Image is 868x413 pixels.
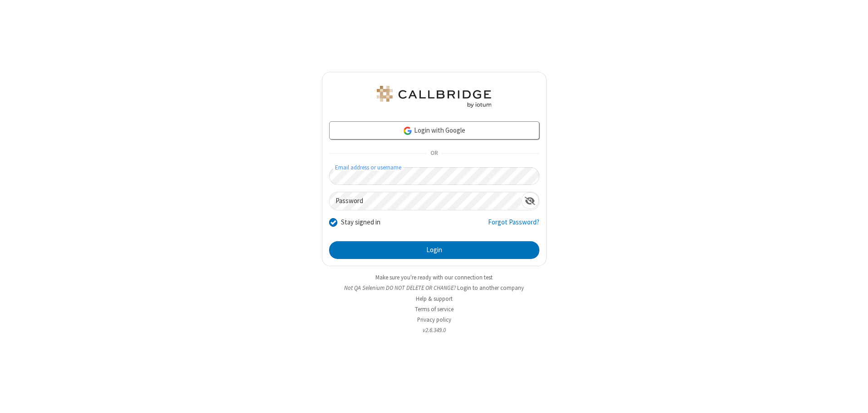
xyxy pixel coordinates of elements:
input: Email address or username [329,167,539,185]
a: Forgot Password? [488,217,539,234]
button: Login to another company [457,284,524,292]
a: Privacy policy [417,316,451,323]
span: OR [427,147,441,160]
input: Password [330,192,521,210]
a: Make sure you're ready with our connection test [375,274,493,281]
a: Terms of service [415,305,454,313]
a: Help & support [416,295,453,303]
label: Stay signed in [341,217,380,228]
img: QA Selenium DO NOT DELETE OR CHANGE [375,86,493,108]
div: Show password [521,192,539,209]
img: google-icon.png [403,126,413,136]
li: v2.6.349.0 [322,326,547,334]
a: Login with Google [329,121,539,139]
li: Not QA Selenium DO NOT DELETE OR CHANGE? [322,284,547,292]
button: Login [329,241,539,259]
